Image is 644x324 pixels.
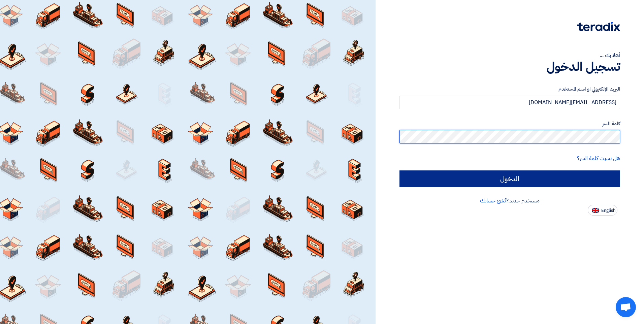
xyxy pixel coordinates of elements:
input: الدخول [399,170,620,187]
a: هل نسيت كلمة السر؟ [577,154,620,162]
div: Open chat [616,297,636,317]
label: كلمة السر [399,120,620,128]
span: English [601,208,615,213]
div: أهلا بك ... [399,51,620,59]
input: أدخل بريد العمل الإلكتروني او اسم المستخدم الخاص بك ... [399,96,620,109]
h1: تسجيل الدخول [399,59,620,74]
div: مستخدم جديد؟ [399,197,620,205]
label: البريد الإلكتروني او اسم المستخدم [399,85,620,93]
img: en-US.png [592,208,599,213]
a: أنشئ حسابك [480,197,507,205]
img: Teradix logo [577,22,620,31]
button: English [588,205,617,216]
